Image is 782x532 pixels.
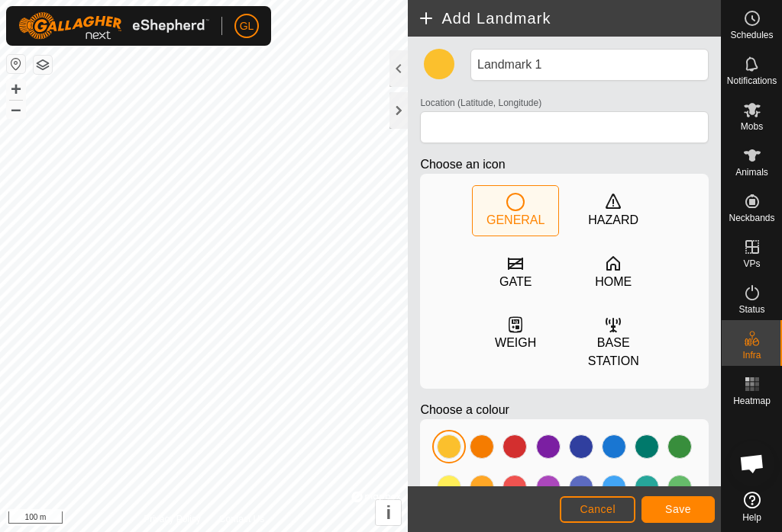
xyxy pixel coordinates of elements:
span: VPs [743,259,760,268]
button: Reset Map [7,55,25,73]
img: Gallagher Logo [18,12,209,40]
span: Cancel [580,503,616,515]
span: Help [742,513,761,522]
span: i [386,502,392,523]
p: Choose a colour [420,401,709,419]
button: – [7,100,25,118]
span: Mobs [741,122,763,131]
a: Privacy Policy [144,512,201,526]
span: Animals [735,168,768,177]
div: HOME [595,273,632,291]
p: Choose an icon [420,155,709,174]
span: Infra [742,351,761,360]
a: Help [722,486,782,528]
span: Notifications [727,76,777,85]
span: Neckbands [729,213,774,223]
span: GL [240,18,254,34]
button: Map Layers [34,56,52,74]
div: Open chat [729,441,775,486]
button: Cancel [560,496,635,523]
h2: Add Landmark [417,9,721,27]
div: GENERAL [486,211,544,229]
button: Save [641,496,715,523]
button: i [376,500,401,525]
a: Contact Us [219,512,264,526]
span: Schedules [730,30,773,40]
span: Heatmap [733,396,771,405]
span: Save [665,503,691,515]
div: HAZARD [588,211,638,229]
div: WEIGH [495,334,536,352]
span: Status [738,305,764,314]
div: BASE STATION [570,334,656,370]
label: Location (Latitude, Longitude) [420,96,541,110]
button: + [7,80,25,98]
div: GATE [499,273,532,291]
